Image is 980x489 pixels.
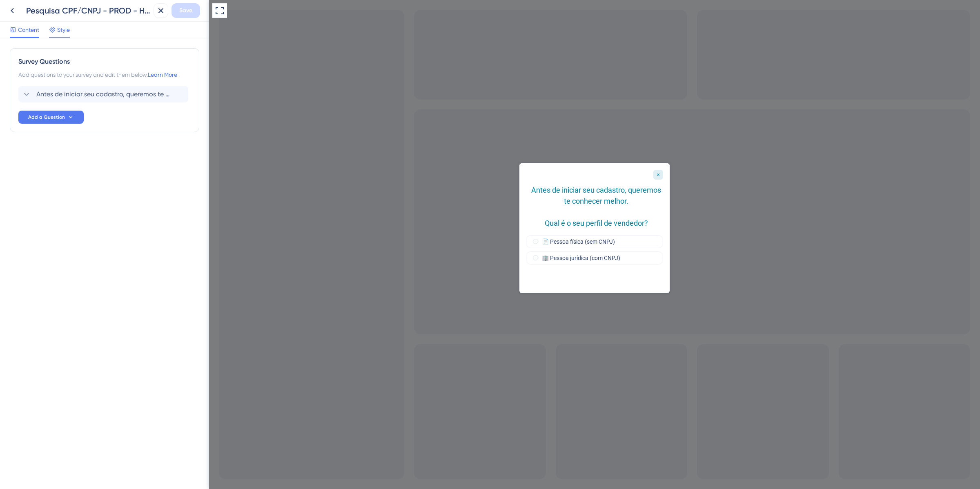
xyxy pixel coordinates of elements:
div: Add questions to your survey and edit them below. [18,70,191,80]
span: Style [57,25,70,35]
div: Survey Questions [18,57,191,67]
span: Save [179,6,192,16]
span: Antes de iniciar seu cadastro, queremos te conhecer melhor. Qual é o seu perfil de vendedor? [36,89,171,99]
span: Content [18,25,39,35]
a: Learn More [148,71,177,78]
button: Save [171,3,200,18]
button: Add a Question [18,111,84,124]
span: Add a Question [28,114,65,120]
iframe: UserGuiding Survey [310,163,461,293]
div: Pesquisa CPF/CNPJ - PROD - Habilitado em [DATE] [26,5,150,16]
